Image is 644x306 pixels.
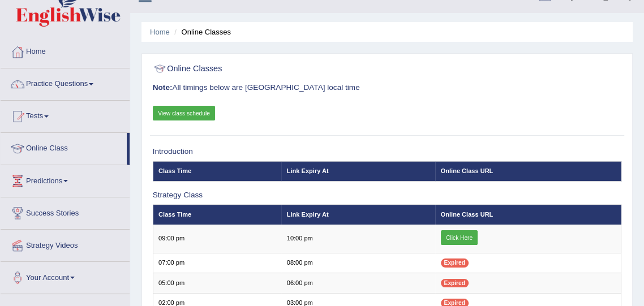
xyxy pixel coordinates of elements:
[153,62,444,76] h2: Online Classes
[281,253,435,273] td: 08:00 pm
[153,106,216,120] a: View class schedule
[153,148,622,156] h3: Introduction
[150,28,170,36] a: Home
[441,230,478,245] a: Click Here
[281,225,435,253] td: 10:00 pm
[153,83,173,92] b: Note:
[435,205,621,225] th: Online Class URL
[281,273,435,293] td: 06:00 pm
[441,258,469,267] span: Expired
[281,205,435,225] th: Link Expiry At
[153,191,622,200] h3: Strategy Class
[1,68,130,97] a: Practice Questions
[435,161,621,181] th: Online Class URL
[1,36,130,64] a: Home
[153,161,281,181] th: Class Time
[1,165,130,193] a: Predictions
[153,273,281,293] td: 05:00 pm
[1,230,130,258] a: Strategy Videos
[281,161,435,181] th: Link Expiry At
[153,84,622,92] h3: All timings below are [GEOGRAPHIC_DATA] local time
[153,225,281,253] td: 09:00 pm
[153,253,281,273] td: 07:00 pm
[171,27,231,37] li: Online Classes
[1,262,130,290] a: Your Account
[153,205,281,225] th: Class Time
[1,101,130,129] a: Tests
[1,197,130,226] a: Success Stories
[441,279,469,287] span: Expired
[1,133,127,161] a: Online Class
